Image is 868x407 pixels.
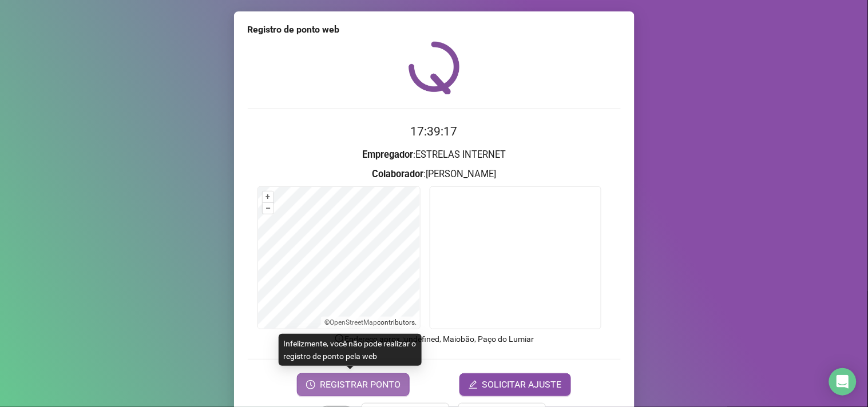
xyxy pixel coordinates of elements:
[459,373,571,396] button: editSOLICITAR AJUSTE
[263,203,274,214] button: –
[829,368,857,396] div: Open Intercom Messenger
[324,318,417,326] li: © contributors.
[248,147,621,162] h3: : ESTRELAS INTERNET
[263,191,274,202] button: +
[320,378,401,392] span: REGISTRAR PONTO
[306,380,315,389] span: clock-circle
[248,23,621,37] div: Registro de ponto web
[248,167,621,182] h3: : [PERSON_NAME]
[330,318,377,326] a: OpenStreetMap
[248,333,621,345] p: Endereço aprox. : undefined, Maiobão, Paço do Lumiar
[411,125,458,138] time: 17:39:17
[409,41,460,94] img: QRPoint
[469,380,478,389] span: edit
[297,373,410,396] button: REGISTRAR PONTO
[482,378,562,392] span: SOLICITAR AJUSTE
[372,169,423,179] strong: Colaborador
[362,149,413,160] strong: Empregador
[279,334,422,366] div: Infelizmente, você não pode realizar o registro de ponto pela web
